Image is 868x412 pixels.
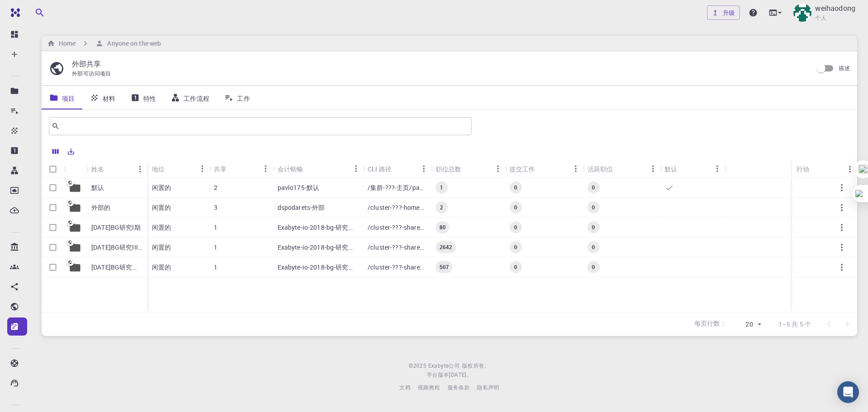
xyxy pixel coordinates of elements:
button: 种类 [226,161,241,176]
font: 1 [214,243,217,251]
font: 闲置的 [152,243,171,251]
font: 2025 [413,362,427,369]
button: 菜单 [646,161,660,176]
font: 每页行数： [694,319,726,327]
font: 职位总数 [436,165,462,173]
font: 服务条款 [448,384,470,391]
div: 提交工作 [505,160,583,178]
font: 版权所有。 [462,362,490,369]
div: 图标 [64,160,87,178]
span: 支持 [23,6,37,14]
img: 标识 [7,8,20,17]
font: © [409,362,413,369]
font: 0 [592,243,595,251]
font: 0 [592,204,595,211]
font: 外部共享 [72,59,101,69]
div: 会计蛞蝓 [273,160,363,178]
font: 2 [440,204,443,211]
font: 80 [439,223,446,231]
font: dspodarets-外部 [278,203,325,212]
div: 姓名 [87,160,147,178]
button: 菜单 [491,161,505,176]
font: 默认 [665,165,677,173]
font: 个人 [815,14,826,21]
font: 外部的 [91,203,110,212]
font: /cluster-???-share/groups/exabyte-io/exabyte-io-2018-bg-study-phase-i-ph [368,223,585,232]
font: 外部可访问项目 [72,70,111,77]
font: /cluster-???-share/groups/exabyte-io/exabyte-io-2018-bg-study-phase-iii [368,243,580,251]
button: 种类 [104,162,118,176]
font: 共享 [214,165,226,173]
font: 工作 [237,94,250,102]
font: 行动 [797,165,809,173]
font: 1 [440,184,443,191]
font: [DATE] [449,371,466,378]
font: 活跃职位 [588,165,613,173]
font: 工作流程 [184,94,210,102]
font: 隐私声明 [477,384,500,391]
font: 地位 [152,165,165,173]
font: 。 [467,371,472,378]
p: weihaodong [815,3,855,14]
div: 职位总数 [431,160,505,178]
font: 3 [214,203,217,212]
div: 地位 [147,160,210,178]
button: 出口 [63,144,79,159]
font: 视频教程 [418,384,440,391]
font: 材料 [103,94,116,102]
button: 菜单 [417,161,431,176]
nav: 面包屑 [45,38,163,48]
img: weihaodong [793,4,811,22]
font: 2 [214,183,217,192]
font: /cluster-???-home/dspodarets/dspodarets-external [368,203,516,212]
button: 种类 [303,161,317,176]
font: 2642 [439,243,453,251]
a: 隐私声明 [477,383,500,392]
div: 行动 [792,160,858,178]
font: 描述 [839,64,850,71]
button: 列 [48,144,63,159]
a: 视频教程 [418,383,440,392]
div: 活跃职位 [583,160,660,178]
font: 1–5 共 5 个 [778,320,811,328]
font: 会计蛞蝓 [278,165,303,173]
a: 升级 [707,5,740,20]
font: Exabyte公司 [428,362,460,369]
font: 20 [745,320,753,328]
font: 0 [514,204,517,211]
font: Exabyte-io-2018-bg-研究第一阶段 [278,223,374,232]
div: 共享 [209,160,273,178]
font: CLI 路径 [368,165,392,173]
font: 默认 [91,183,104,192]
font: 闲置的 [152,263,171,271]
button: 菜单 [349,161,363,176]
font: [DATE]BG研究第一阶段 [91,263,158,271]
font: 0 [514,223,517,231]
font: 文档 [399,384,410,391]
button: 菜单 [133,162,147,176]
div: CLI 路径 [363,160,431,178]
font: 升级 [723,9,735,17]
button: 菜单 [195,161,209,176]
font: 平台版本 [427,371,449,378]
a: [DATE]。 [449,370,472,379]
font: Exabyte-io-2018-bg-研究第一阶段 [278,263,374,271]
font: 0 [514,184,517,191]
button: 菜单 [569,161,583,176]
button: 菜单 [843,162,857,176]
font: Exabyte-io-2018-bg-研究第三阶段 [278,243,374,251]
font: /集群-???-主页/pavlo175/pavlo175-默认 [368,183,484,192]
h6: Anyone on the web [104,38,161,48]
button: 菜单 [259,161,273,176]
font: 507 [439,263,449,270]
font: 提交工作 [509,165,535,173]
font: 闲置的 [152,183,171,192]
font: [DATE]BG研究I期 [91,223,141,232]
button: 种类 [165,161,179,176]
font: 0 [514,263,517,270]
font: 闲置的 [152,203,171,212]
a: Exabyte公司 [428,361,460,370]
font: 1 [214,263,217,271]
div: 默认 [660,160,725,178]
font: /cluster-???-share/groups/exabyte-io/exabyte-io-2018-bg-study-phase-i [368,263,576,271]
